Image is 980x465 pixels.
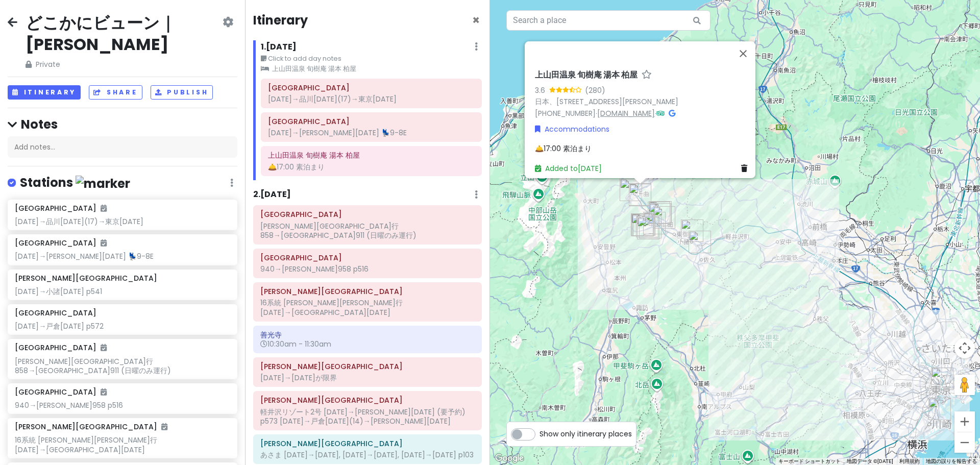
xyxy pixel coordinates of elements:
[260,396,475,405] h6: 長野駅
[954,432,975,453] button: ズームアウト
[253,12,308,28] h4: Itinerary
[15,387,107,397] h6: [GEOGRAPHIC_DATA]
[778,458,841,465] button: キーボード ショートカット
[260,298,475,316] div: 16系統 [PERSON_NAME][PERSON_NAME]行 [DATE]→[GEOGRAPHIC_DATA][DATE]
[26,59,220,70] span: Private
[636,215,658,237] div: 旧西塩田小学校
[954,411,975,432] button: ズームイン
[597,108,655,118] a: [DOMAIN_NAME]
[15,435,230,454] div: 16系統 [PERSON_NAME][PERSON_NAME]行 [DATE]→[GEOGRAPHIC_DATA][DATE]
[15,204,107,213] h6: [GEOGRAPHIC_DATA]
[268,83,475,92] h6: 天空橋駅
[629,183,651,206] div: 上山田温泉入口
[261,64,482,74] small: 上山田温泉 旬樹庵 湯本 柏屋
[101,239,107,247] i: Added to itinerary
[76,176,130,191] img: marker
[15,308,96,317] h6: [GEOGRAPHIC_DATA]
[847,458,893,464] span: 地図データ ©[DATE]
[15,343,107,352] h6: [GEOGRAPHIC_DATA]
[260,339,331,349] span: 10:30am - 11:30am
[653,206,675,229] div: 八日堂 信濃国分寺
[629,184,651,206] div: 上山田温泉 旬樹庵 湯本 柏屋
[260,287,475,296] h6: 長野駅
[15,217,230,226] div: [DATE]→品川[DATE](17)→東京[DATE]
[101,205,107,212] i: Added to itinerary
[928,398,951,420] div: 天空橋駅
[637,217,659,239] div: 中禅寺
[8,85,81,100] button: Itinerary
[493,452,526,465] a: Google マップでこの地域を開きます（新しいウィンドウが開きます）
[15,322,230,331] div: [DATE]→戸倉[DATE] p572
[639,216,661,238] div: 前山寺
[260,330,475,339] h6: 善光寺
[253,189,291,200] h6: 2 . [DATE]
[741,162,751,174] a: Delete place
[643,212,666,234] div: 生島足島神社
[493,452,526,465] img: Google
[472,12,480,29] span: Close itinerary
[20,175,130,191] h4: Stations
[535,163,602,173] a: Added to[DATE]
[681,219,703,242] div: 小諸駅
[620,179,642,201] div: 姨捨駅
[535,84,549,95] div: 3.6
[931,368,953,390] div: 東京駅
[261,54,482,64] small: Click to add day notes
[954,338,975,358] button: 地図のカメラ コントロール
[260,450,475,459] div: あさま [DATE]→[DATE], [DATE]→[DATE], [DATE]→[DATE] p103
[535,108,596,118] a: [PHONE_NUMBER]
[261,42,297,53] h6: 1 . [DATE]
[535,70,638,81] h6: 上山田温泉 旬樹庵 湯本 柏屋
[15,252,230,261] div: [DATE]→[PERSON_NAME][DATE] 💺9-8E
[631,213,653,236] div: 安楽寺
[540,428,632,439] span: Show only itinerary places
[8,136,237,158] div: Add notes...
[689,231,711,253] div: 佐久平駅
[260,210,475,219] h6: 上山田温泉入口
[268,128,475,137] div: [DATE]→[PERSON_NAME][DATE] 💺9-8E
[260,373,475,382] div: [DATE]→[DATE]が限界
[26,12,220,55] h2: どこかにビューン｜[PERSON_NAME]
[954,375,975,395] button: 地図上にペグマンをドロップして、ストリートビューを開きます
[161,423,167,430] i: Added to itinerary
[642,70,652,81] a: Star place
[899,458,920,464] a: 利用規約（新しいタブで開きます）
[649,201,672,224] div: 上田城下町 柳町（北国街道上田宿）
[631,214,654,236] div: 北向観音堂(常樂教寺)
[656,110,665,117] i: Tripadvisor
[268,117,475,126] h6: 東京駅
[15,274,157,283] h6: [PERSON_NAME][GEOGRAPHIC_DATA]
[260,407,475,426] div: 軽井沢リゾート2号 [DATE]→[PERSON_NAME][DATE] (要予約) p573 [DATE]→戸倉[DATE](14)→[PERSON_NAME][DATE]
[535,143,592,154] span: 🛎️17:00 素泊まり
[731,41,755,66] button: 閉じる
[15,238,107,248] h6: [GEOGRAPHIC_DATA]
[585,84,605,95] div: (280)
[8,116,237,132] h4: Notes
[472,14,480,27] button: Close
[648,202,670,224] div: 上田城跡
[260,362,475,371] h6: 城山公園前
[260,253,475,262] h6: 姨捨駅
[535,70,751,119] div: · ·
[649,203,671,226] div: 上田駅
[15,422,167,431] h6: [PERSON_NAME][GEOGRAPHIC_DATA]
[506,10,710,31] input: Search a place
[268,151,475,160] h6: 上山田温泉 旬樹庵 湯本 柏屋
[15,401,230,410] div: 940→[PERSON_NAME]958 p516
[89,85,142,100] button: Share
[268,94,475,104] div: [DATE]→品川[DATE](17)→東京[DATE]
[535,96,678,107] a: 日本、[STREET_ADDRESS][PERSON_NAME]
[151,85,213,100] button: Publish
[669,110,675,117] i: Google Maps
[535,123,609,134] a: Accommodations
[15,287,230,296] div: [DATE]→小諸[DATE] p541
[101,344,107,351] i: Added to itinerary
[260,222,475,240] div: [PERSON_NAME][GEOGRAPHIC_DATA]行 858→[GEOGRAPHIC_DATA]911 (日曜のみ運行)
[260,439,475,448] h6: 長野駅
[260,264,475,274] div: 940→[PERSON_NAME]958 p516
[101,388,107,396] i: Added to itinerary
[15,357,230,375] div: [PERSON_NAME][GEOGRAPHIC_DATA]行 858→[GEOGRAPHIC_DATA]911 (日曜のみ運行)
[268,162,475,172] div: 🛎️17:00 素泊まり
[926,458,977,464] a: 地図の誤りを報告する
